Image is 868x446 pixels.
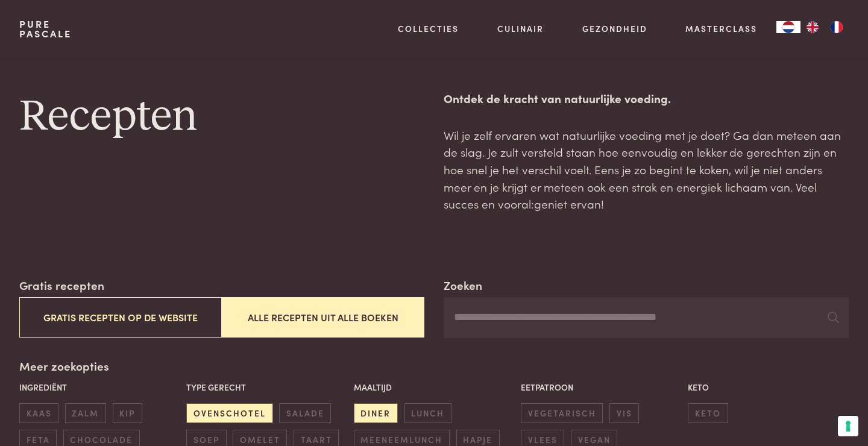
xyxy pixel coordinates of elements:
[609,403,639,423] span: vis
[354,403,398,423] span: diner
[776,21,800,33] div: Language
[19,19,72,39] a: PurePascale
[688,381,849,394] p: Keto
[521,403,603,423] span: vegetarisch
[398,22,459,35] a: Collecties
[838,416,858,436] button: Uw voorkeuren voor toestemming voor trackingtechnologieën
[19,277,104,294] label: Gratis recepten
[19,90,424,144] h1: Recepten
[186,381,347,394] p: Type gerecht
[497,22,544,35] a: Culinair
[65,403,106,423] span: zalm
[186,403,272,423] span: ovenschotel
[582,22,647,35] a: Gezondheid
[685,22,757,35] a: Masterclass
[776,21,849,33] aside: Language selected: Nederlands
[354,381,515,394] p: Maaltijd
[222,297,424,338] button: Alle recepten uit alle boeken
[19,297,222,338] button: Gratis recepten op de website
[279,403,331,423] span: salade
[444,127,849,213] p: Wil je zelf ervaren wat natuurlijke voeding met je doet? Ga dan meteen aan de slag. Je zult verst...
[825,21,849,33] a: FR
[19,403,58,423] span: kaas
[776,21,800,33] a: NL
[19,381,180,394] p: Ingrediënt
[800,21,825,33] a: EN
[688,403,728,423] span: keto
[404,403,451,423] span: lunch
[521,381,682,394] p: Eetpatroon
[444,277,482,294] label: Zoeken
[113,403,142,423] span: kip
[444,90,671,106] strong: Ontdek de kracht van natuurlijke voeding.
[800,21,849,33] ul: Language list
